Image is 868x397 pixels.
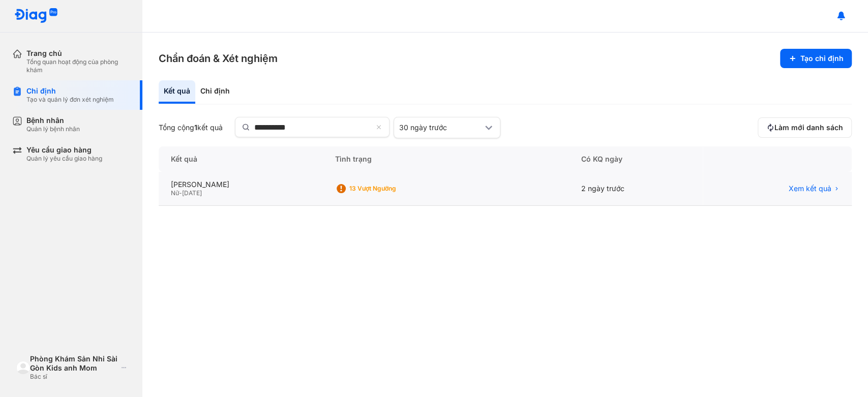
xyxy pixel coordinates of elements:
div: Trang chủ [26,49,130,58]
div: Chỉ định [195,80,235,104]
h3: Chẩn đoán & Xét nghiệm [159,51,278,66]
div: Tạo và quản lý đơn xét nghiệm [26,96,114,104]
span: 1 [194,123,197,132]
span: Làm mới danh sách [774,123,843,132]
div: Kết quả [159,80,195,104]
div: Tổng quan hoạt động của phòng khám [26,58,130,74]
div: Quản lý bệnh nhân [26,125,80,133]
div: Bác sĩ [30,373,117,381]
div: Tình trạng [323,146,568,172]
span: Xem kết quả [789,184,831,193]
button: Tạo chỉ định [780,49,852,68]
div: Yêu cầu giao hàng [26,145,102,155]
span: [DATE] [182,189,202,197]
div: 30 ngày trước [399,123,483,132]
div: Bệnh nhân [26,116,80,125]
div: Phòng Khám Sản Nhi Sài Gòn Kids anh Mom [30,354,117,373]
div: Tổng cộng kết quả [159,123,223,132]
div: 13 Vượt ngưỡng [349,185,431,193]
div: Quản lý yêu cầu giao hàng [26,155,102,163]
span: - [179,189,182,197]
div: Kết quả [159,146,323,172]
div: 2 ngày trước [568,172,702,206]
img: logo [16,361,30,375]
img: logo [14,8,58,24]
div: Chỉ định [26,86,114,96]
div: Có KQ ngày [568,146,702,172]
div: [PERSON_NAME] [171,180,311,189]
button: Làm mới danh sách [758,117,852,138]
span: Nữ [171,189,179,197]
